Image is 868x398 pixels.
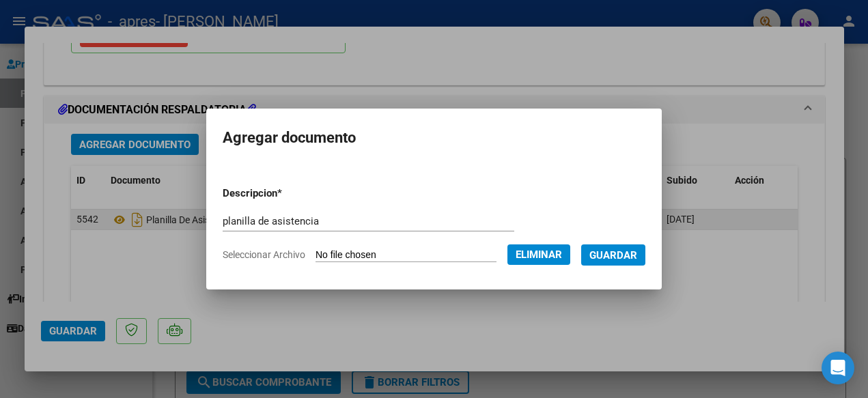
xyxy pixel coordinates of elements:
button: Eliminar [507,244,570,265]
h2: Agregar documento [223,125,645,151]
span: Guardar [589,249,637,261]
p: Descripcion [223,186,350,201]
div: Open Intercom Messenger [822,352,854,384]
button: Guardar [581,244,645,266]
span: Eliminar [516,248,562,261]
span: Seleccionar Archivo [223,249,305,260]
